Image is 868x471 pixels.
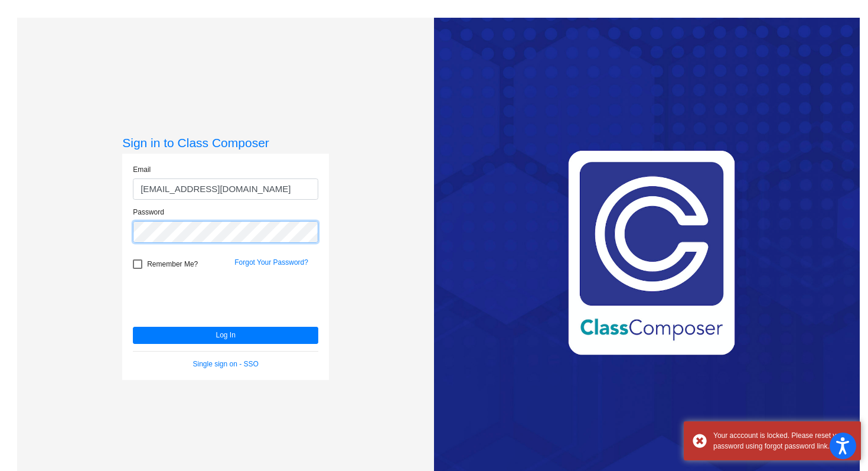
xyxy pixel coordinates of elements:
[193,360,259,368] a: Single sign on - SSO
[133,164,151,175] label: Email
[147,257,198,271] span: Remember Me?
[133,327,318,344] button: Log In
[713,430,852,451] div: Your acccount is locked. Please reset your password using forgot password link.
[133,207,164,217] label: Password
[133,275,312,321] iframe: reCAPTCHA
[122,135,329,150] h3: Sign in to Class Composer
[234,258,308,267] a: Forgot Your Password?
